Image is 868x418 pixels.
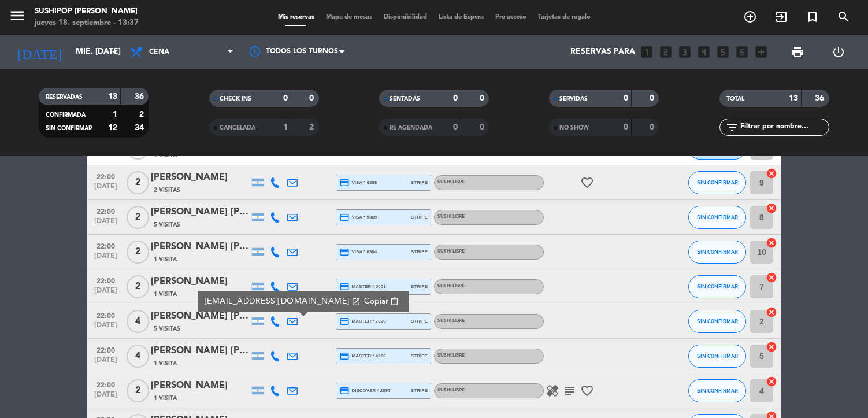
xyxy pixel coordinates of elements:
[677,45,692,60] i: looks_3
[725,120,739,134] i: filter_list
[339,351,386,361] span: master * 4286
[339,386,391,396] span: discover * 2897
[697,318,738,324] span: SIN CONFIRMAR
[309,123,316,131] strong: 2
[91,169,120,183] span: 22:00
[339,282,386,292] span: master * 0001
[433,14,489,20] span: Lista de Espera
[283,123,288,131] strong: 1
[688,345,746,368] button: SIN CONFIRMAR
[154,359,177,368] span: 1 Visita
[91,321,120,335] span: [DATE]
[107,45,121,59] i: arrow_drop_down
[559,96,588,102] span: SERVIDAS
[480,123,487,131] strong: 0
[766,202,777,214] i: cancel
[91,273,120,287] span: 22:00
[272,14,320,20] span: Mis reservas
[688,171,746,194] button: SIN CONFIRMAR
[563,384,577,398] i: subject
[154,394,177,403] span: 1 Visita
[411,213,428,221] span: stripe
[127,241,149,264] span: 2
[151,205,249,220] div: [PERSON_NAME] [PERSON_NAME]
[580,384,594,398] i: favorite_border
[339,351,350,361] i: credit_card
[754,45,769,60] i: add_box
[127,206,149,229] span: 2
[766,306,777,318] i: cancel
[766,341,777,353] i: cancel
[697,249,738,255] span: SIN CONFIRMAR
[35,6,139,17] div: Sushipop [PERSON_NAME]
[480,94,487,102] strong: 0
[91,252,120,265] span: [DATE]
[351,297,361,306] i: open_in_new
[437,249,465,254] span: SUSHI LIBRE
[489,14,532,20] span: Pre-acceso
[339,177,350,188] i: credit_card
[411,179,428,186] span: stripe
[91,378,120,391] span: 22:00
[46,125,92,131] span: SIN CONFIRMAR
[339,386,350,396] i: credit_card
[9,7,26,24] i: menu
[735,45,750,60] i: looks_6
[650,94,656,102] strong: 0
[309,94,316,102] strong: 0
[688,379,746,402] button: SIN CONFIRMAR
[135,93,146,101] strong: 36
[35,17,139,29] div: jueves 18. septiembre - 13:37
[688,275,746,298] button: SIN CONFIRMAR
[339,212,350,223] i: credit_card
[532,14,596,20] span: Tarjetas de regalo
[411,352,428,360] span: stripe
[697,214,738,220] span: SIN CONFIRMAR
[411,248,428,256] span: stripe
[46,112,86,118] span: CONFIRMADA
[339,247,350,257] i: credit_card
[361,295,403,308] button: Copiarcontent_paste
[127,345,149,368] span: 4
[688,241,746,264] button: SIN CONFIRMAR
[91,239,120,252] span: 22:00
[688,206,746,229] button: SIN CONFIRMAR
[135,124,146,132] strong: 34
[715,45,730,60] i: looks_5
[791,45,804,59] span: print
[378,14,433,20] span: Disponibilidad
[815,94,826,102] strong: 36
[283,94,288,102] strong: 0
[339,316,386,327] span: master * 7626
[624,94,628,102] strong: 0
[339,316,350,327] i: credit_card
[127,310,149,333] span: 4
[127,275,149,298] span: 2
[91,391,120,404] span: [DATE]
[154,324,180,334] span: 5 Visitas
[624,123,628,131] strong: 0
[696,45,711,60] i: looks_4
[688,310,746,333] button: SIN CONFIRMAR
[91,183,120,196] span: [DATE]
[339,247,377,257] span: visa * 6904
[739,121,829,134] input: Filtrar por nombre...
[151,239,249,254] div: [PERSON_NAME] [PERSON_NAME]
[411,387,428,394] span: stripe
[411,317,428,325] span: stripe
[154,255,177,264] span: 1 Visita
[364,295,388,308] span: Copiar
[437,353,465,358] span: SUSHI LIBRE
[697,179,738,186] span: SIN CONFIRMAR
[320,14,378,20] span: Mapa de mesas
[639,45,654,60] i: looks_one
[453,94,458,102] strong: 0
[149,48,169,56] span: Cena
[789,94,798,102] strong: 13
[108,93,117,101] strong: 13
[559,125,589,131] span: NO SHOW
[437,214,465,219] span: SUSHI LIBRE
[837,10,851,24] i: search
[806,10,819,24] i: turned_in_not
[390,96,420,102] span: SENTADAS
